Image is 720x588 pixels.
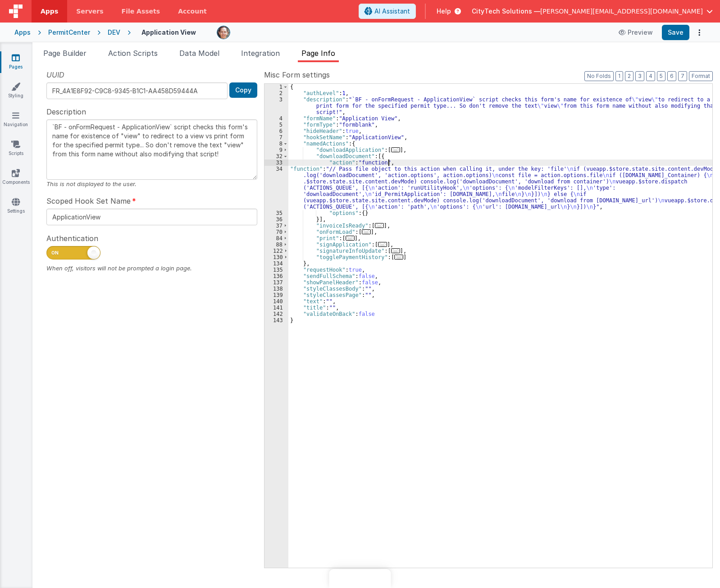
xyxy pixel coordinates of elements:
[472,7,713,16] button: CityTech Solutions — [PERSON_NAME][EMAIL_ADDRESS][DOMAIN_NAME]
[264,267,288,273] div: 135
[646,71,655,81] button: 4
[437,7,451,16] span: Help
[391,147,400,152] span: ...
[264,317,288,324] div: 143
[662,25,689,40] button: Save
[264,254,288,260] div: 130
[46,180,257,188] div: This is not displayed to the user.
[375,223,384,228] span: ...
[657,71,665,81] button: 5
[264,134,288,141] div: 7
[43,49,87,58] span: Page Builder
[264,84,288,90] div: 1
[346,236,355,241] span: ...
[48,28,90,37] div: PermitCenter
[264,298,288,305] div: 140
[689,71,713,81] button: Format
[329,569,391,588] iframe: Marker.io feedback button
[264,96,288,115] div: 3
[76,7,103,16] span: Servers
[540,7,703,16] span: [PERSON_NAME][EMAIL_ADDRESS][DOMAIN_NAME]
[264,122,288,128] div: 5
[46,233,98,244] span: Authentication
[264,229,288,235] div: 70
[678,71,687,81] button: 7
[14,28,31,37] div: Apps
[241,49,280,58] span: Integration
[46,69,64,80] span: UUID
[362,229,371,234] span: ...
[264,242,288,248] div: 88
[264,153,288,160] div: 32
[264,160,288,166] div: 33
[301,49,335,58] span: Page Info
[141,29,196,36] h4: Application View
[264,248,288,254] div: 122
[264,115,288,122] div: 4
[359,4,416,19] button: AI Assistant
[264,166,288,210] div: 34
[108,28,120,37] div: DEV
[615,71,623,81] button: 1
[378,242,387,247] span: ...
[264,305,288,311] div: 141
[264,235,288,242] div: 84
[264,216,288,223] div: 36
[264,273,288,279] div: 136
[625,71,633,81] button: 2
[108,49,158,58] span: Action Scripts
[46,264,257,273] div: When off, visitors will not be prompted a login page.
[394,255,403,260] span: ...
[122,7,160,16] span: File Assets
[693,26,706,39] button: Options
[264,292,288,298] div: 139
[217,26,230,39] img: e92780d1901cbe7d843708aaaf5fdb33
[635,71,644,81] button: 3
[264,90,288,96] div: 2
[179,49,219,58] span: Data Model
[374,7,410,16] span: AI Assistant
[46,196,131,206] span: Scoped Hook Set Name
[264,128,288,134] div: 6
[264,69,330,80] span: Misc Form settings
[264,286,288,292] div: 138
[667,71,676,81] button: 6
[264,279,288,286] div: 137
[391,248,400,253] span: ...
[264,147,288,153] div: 9
[46,106,86,117] span: Description
[264,260,288,267] div: 134
[264,223,288,229] div: 37
[584,71,614,81] button: No Folds
[229,82,257,98] button: Copy
[264,311,288,317] div: 142
[613,25,658,40] button: Preview
[264,141,288,147] div: 8
[472,7,540,16] span: CityTech Solutions —
[41,7,58,16] span: Apps
[264,210,288,216] div: 35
